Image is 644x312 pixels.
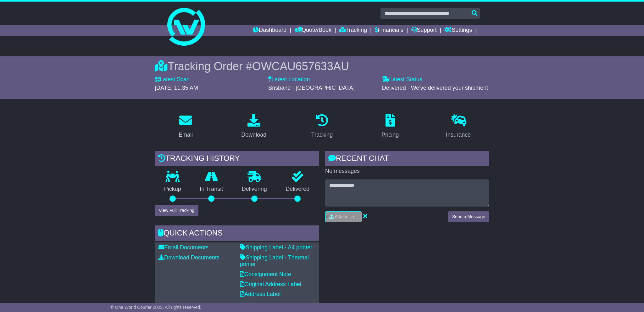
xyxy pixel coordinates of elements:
button: Send a Message [448,211,489,222]
p: Delivering [232,186,276,193]
div: Tracking history [155,151,319,168]
label: Latest Location [268,76,310,83]
label: Latest Status [382,76,422,83]
div: Insurance [446,131,471,139]
span: [DATE] 11:35 AM [155,85,198,91]
div: Pricing [381,131,399,139]
div: Download [241,131,266,139]
a: Shipping Label - Thermal printer [240,254,309,268]
a: Insurance [442,112,475,141]
p: Pickup [155,186,191,193]
a: Quote/Book [294,25,331,36]
a: Download [237,112,270,141]
div: Quick Actions [155,225,319,242]
a: Dashboard [253,25,286,36]
button: View Full Tracking [155,205,198,216]
a: Tracking [339,25,367,36]
div: Email [179,131,193,139]
div: Tracking [311,131,333,139]
a: Email [175,112,197,141]
a: Settings [444,25,472,36]
div: Tracking Order # [155,60,489,73]
span: Brisbane - [GEOGRAPHIC_DATA] [268,85,354,91]
span: © One World Courier 2025. All rights reserved. [110,305,201,310]
div: RECENT CHAT [325,151,489,168]
span: Delivered - We've delivered your shipment [382,85,488,91]
a: Pricing [377,112,403,141]
p: In Transit [191,186,233,193]
a: Support [411,25,437,36]
span: OWCAU657633AU [252,60,349,73]
a: Tracking [307,112,337,141]
a: Shipping Label - A4 printer [240,244,312,251]
a: Email Documents [158,244,208,251]
a: Original Address Label [240,281,301,287]
p: Delivered [276,186,319,193]
a: Address Label [240,291,280,297]
p: No messages [325,168,489,175]
a: Download Documents [158,254,219,261]
a: Financials [375,25,403,36]
a: Consignment Note [240,271,291,277]
label: Latest Scan [155,76,190,83]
